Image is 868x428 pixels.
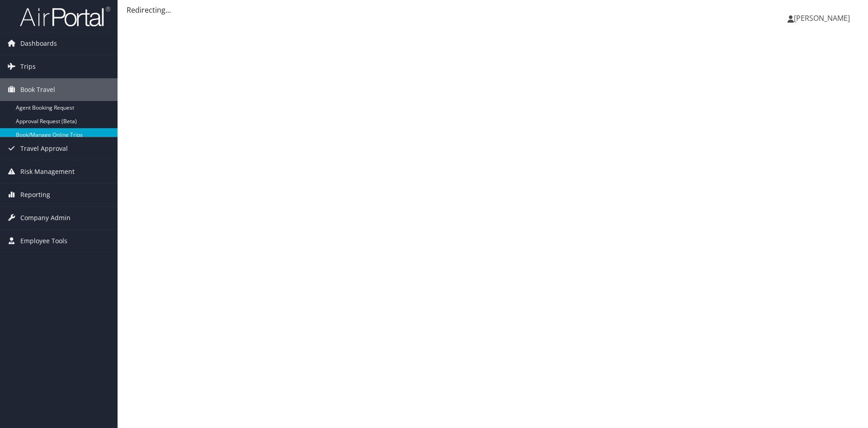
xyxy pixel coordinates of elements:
span: Risk Management [20,160,75,183]
span: [PERSON_NAME] [794,13,850,23]
span: Travel Approval [20,137,68,160]
span: Trips [20,55,36,78]
span: Book Travel [20,78,55,101]
span: Company Admin [20,207,71,229]
a: [PERSON_NAME] [788,5,859,32]
div: Redirecting... [127,5,859,15]
img: airportal-logo.png [20,6,110,27]
span: Dashboards [20,32,57,55]
span: Employee Tools [20,230,67,252]
span: Reporting [20,183,50,206]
